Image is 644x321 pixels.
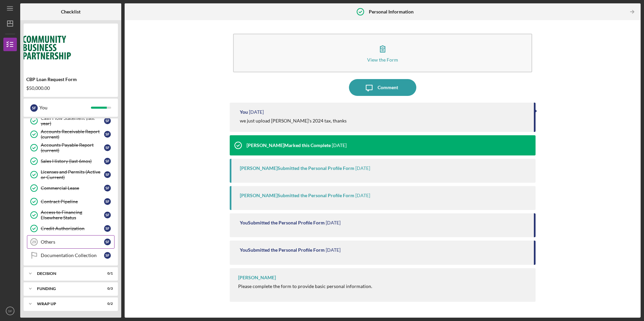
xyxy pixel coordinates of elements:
div: $50,000.00 [26,85,115,91]
div: S F [104,239,111,245]
a: Commercial LeaseSF [27,181,115,195]
div: View the Form [367,57,398,62]
div: Accounts Receivable Report (current) [41,129,104,140]
div: we just upload [PERSON_NAME]'s 2024 tax, thanks [240,118,347,123]
a: Cash Flow Statement (last year)SF [27,114,115,128]
div: Wrap up [37,302,96,306]
div: [PERSON_NAME] Submitted the Personal Profile Form [240,193,354,198]
div: S F [104,212,111,218]
tspan: 29 [32,240,36,244]
div: You Submitted the Personal Profile Form [240,220,325,225]
div: Decision [37,272,96,276]
div: Contract Pipeline [41,199,104,204]
div: [PERSON_NAME] [238,275,276,280]
div: Please complete the form to provide basic personal information. [238,284,372,289]
img: Product logo [24,27,118,67]
div: Accounts Payable Report (current) [41,142,104,153]
b: Checklist [61,9,80,14]
div: [PERSON_NAME] Submitted the Personal Profile Form [240,166,354,171]
div: Licenses and Permits (Active or Current) [41,169,104,180]
a: Accounts Payable Report (current)SF [27,141,115,154]
div: S F [104,144,111,151]
div: S F [104,252,111,259]
time: 2025-05-27 20:15 [326,247,341,253]
div: S F [104,131,111,138]
div: You [39,102,91,113]
div: Documentation Collection [41,253,104,258]
div: S F [104,225,111,232]
div: S F [104,185,111,191]
div: S F [104,158,111,165]
div: Credit Authorization [41,226,104,231]
time: 2025-05-28 18:10 [355,193,370,198]
time: 2025-05-28 18:10 [355,166,370,171]
a: Documentation CollectionSF [27,249,115,262]
button: SF [3,304,17,318]
a: Sales History (last 6mos)SF [27,154,115,168]
div: S F [104,117,111,124]
div: You Submitted the Personal Profile Form [240,247,325,253]
div: Others [41,239,104,245]
div: 0 / 1 [101,272,113,276]
div: Comment [378,79,398,96]
b: Personal Information [369,9,414,14]
text: SF [8,309,12,313]
div: Sales History (last 6mos) [41,158,104,164]
div: You [240,109,248,115]
button: View the Form [233,34,532,72]
div: Access to Financing Elsewhere Status [41,210,104,220]
div: CBP Loan Request Form [26,77,115,82]
div: [PERSON_NAME] Marked this Complete [247,143,331,148]
a: Access to Financing Elsewhere StatusSF [27,208,115,222]
a: 29OthersSF [27,235,115,249]
a: Accounts Receivable Report (current)SF [27,128,115,141]
button: Comment [349,79,416,96]
time: 2025-08-26 15:47 [249,109,264,115]
div: S F [104,198,111,205]
a: Licenses and Permits (Active or Current)SF [27,168,115,181]
a: Credit AuthorizationSF [27,222,115,235]
div: S F [30,104,38,112]
div: Commercial Lease [41,185,104,191]
time: 2025-05-27 20:20 [326,220,341,225]
div: 0 / 2 [101,302,113,306]
a: Contract PipelineSF [27,195,115,208]
div: Cash Flow Statement (last year) [41,115,104,126]
div: 0 / 3 [101,287,113,291]
time: 2025-05-28 18:10 [332,143,347,148]
div: Funding [37,287,96,291]
div: S F [104,171,111,178]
